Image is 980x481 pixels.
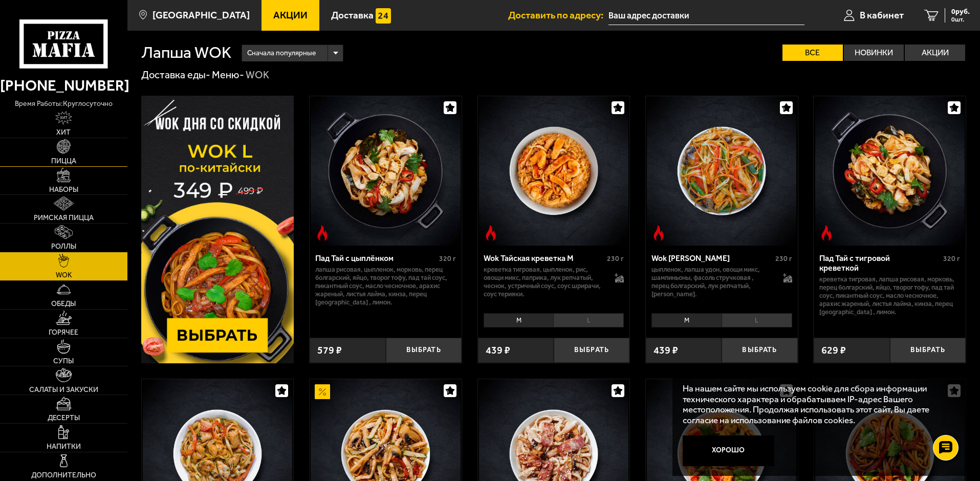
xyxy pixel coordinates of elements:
div: Пад Тай с цыплёнком [315,253,437,263]
div: Пад Тай с тигровой креветкой [819,253,941,273]
p: креветка тигровая, цыпленок, рис, овощи микс, паприка, лук репчатый, чеснок, устричный соус, соус... [484,266,605,298]
span: 0 руб. [951,8,970,15]
span: Напитки [47,443,81,450]
span: WOK [56,272,72,279]
div: WOK [246,69,269,82]
span: Доставка [331,10,374,20]
span: В кабинет [860,10,904,20]
span: 230 г [775,254,792,263]
span: Обеды [51,300,76,308]
span: Дополнительно [31,472,96,479]
span: Пицца [51,158,76,165]
img: Акционный [315,384,330,400]
p: На нашем сайте мы используем cookie для сбора информации технического характера и обрабатываем IP... [683,383,950,426]
span: [GEOGRAPHIC_DATA] [153,10,250,20]
span: 439 ₽ [654,345,678,356]
span: Роллы [51,243,76,250]
input: Ваш адрес доставки [608,6,804,25]
div: Wok [PERSON_NAME] [651,253,773,263]
img: Острое блюдо [819,225,834,240]
span: Горячее [49,329,78,336]
div: Wok Тайская креветка M [484,253,605,263]
span: 230 г [607,254,624,263]
img: Wok Карри М [647,96,796,246]
img: 15daf4d41897b9f0e9f617042186c801.svg [376,8,391,24]
span: Акции [273,10,308,20]
label: Акции [905,45,965,61]
span: 320 г [943,254,960,263]
img: Wok Тайская креветка M [479,96,628,246]
img: Острое блюдо [483,225,498,240]
button: Выбрать [890,338,966,363]
span: Доставить по адресу: [508,10,608,20]
p: цыпленок, лапша удон, овощи микс, шампиньоны, фасоль стручковая , перец болгарский, лук репчатый,... [651,266,773,298]
img: Пад Тай с тигровой креветкой [815,96,965,246]
a: Доставка еды- [141,69,210,81]
span: Римская пицца [34,214,94,222]
a: Острое блюдоПад Тай с цыплёнком [310,96,462,246]
li: L [553,313,624,327]
span: 439 ₽ [486,345,510,356]
a: Острое блюдоWok Карри М [646,96,798,246]
button: Выбрать [722,338,797,363]
span: 629 ₽ [821,345,846,356]
a: Острое блюдоWok Тайская креветка M [478,96,630,246]
img: Пад Тай с цыплёнком [311,96,460,246]
span: Салаты и закуски [29,386,98,393]
li: M [484,313,554,327]
img: Острое блюдо [651,225,666,240]
p: лапша рисовая, цыпленок, морковь, перец болгарский, яйцо, творог тофу, пад тай соус, пикантный со... [315,266,456,307]
img: Острое блюдо [315,225,330,240]
li: M [651,313,722,327]
button: Хорошо [683,435,775,466]
span: Супы [53,358,74,365]
span: 0 шт. [951,16,970,23]
h1: Лапша WOK [141,45,231,61]
span: 579 ₽ [317,345,342,356]
button: Выбрать [554,338,629,363]
p: креветка тигровая, лапша рисовая, морковь, перец болгарский, яйцо, творог тофу, пад тай соус, пик... [819,275,960,316]
button: Выбрать [386,338,462,363]
a: Меню- [212,69,244,81]
a: Острое блюдоПад Тай с тигровой креветкой [814,96,966,246]
span: Хит [56,129,71,136]
label: Все [782,45,843,61]
span: Десерты [48,414,80,422]
label: Новинки [844,45,904,61]
span: 320 г [439,254,456,263]
span: Сначала популярные [247,43,316,63]
span: Наборы [49,186,78,193]
li: L [722,313,792,327]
